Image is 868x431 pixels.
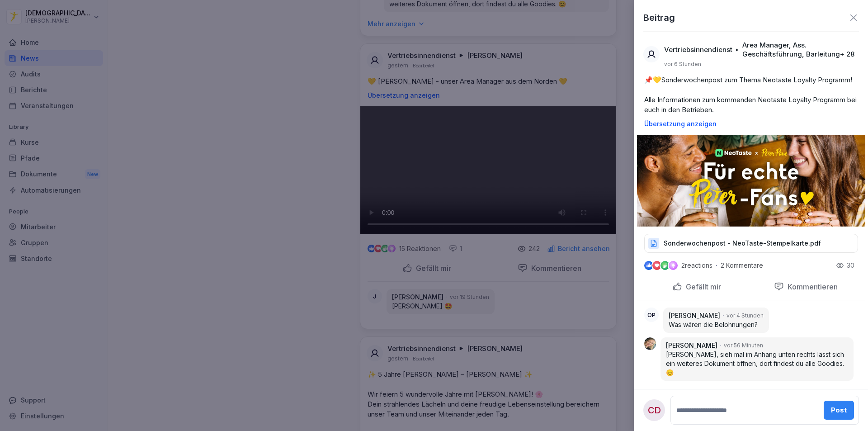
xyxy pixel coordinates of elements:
[664,239,821,248] p: Sonderwochenpost - NeoTaste-Stempelkarte.pdf
[847,261,854,270] p: 30
[681,262,712,269] p: 2 reactions
[643,11,675,24] p: Beitrag
[669,320,764,329] p: Was wären die Belohnungen?
[669,311,720,320] p: [PERSON_NAME]
[644,308,659,322] div: OP
[664,61,701,68] p: vor 6 Stunden
[784,282,838,291] p: Kommentieren
[724,341,763,350] p: vor 56 Minuten
[643,399,665,421] div: CD
[644,337,656,350] img: btczj08uchphfft00l736ods.png
[664,45,732,54] p: Vertriebsinnendienst
[666,341,717,350] p: [PERSON_NAME]
[721,262,770,269] p: 2 Kommentare
[644,75,858,115] p: 📌💛Sonderwochenpost zum Thema Neotaste Loyalty Programm! Alle Informationen zum kommenden Neotaste...
[666,350,848,377] p: [PERSON_NAME], sieh mal im Anhang unten rechts lässt sich ein weiteres Dokument öffnen, dort find...
[831,405,847,415] div: Post
[726,312,764,320] p: vor 4 Stunden
[644,242,858,251] a: Sonderwochenpost - NeoTaste-Stempelkarte.pdf
[824,401,854,420] button: Post
[637,135,865,227] img: m1zpqdh3yqxdu5b04jwwb33u.png
[682,282,721,291] p: Gefällt mir
[644,120,858,128] p: Übersetzung anzeigen
[742,41,854,59] p: Area Manager, Ass. Geschäftsführung, Barleitung + 28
